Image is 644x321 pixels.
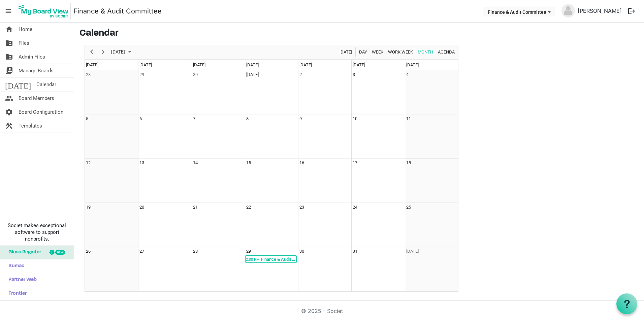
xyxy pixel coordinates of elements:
[17,3,71,20] img: My Board View Logo
[86,45,97,59] div: previous period
[139,62,152,67] span: [DATE]
[339,48,353,56] span: [DATE]
[139,71,144,78] div: Monday, September 29, 2025
[624,4,639,18] button: logout
[17,3,73,20] a: My Board View Logo
[19,23,32,36] span: Home
[353,62,365,67] span: [DATE]
[406,159,411,166] div: Saturday, October 18, 2025
[87,48,96,56] button: Previous
[299,71,302,78] div: Thursday, October 2, 2025
[5,287,27,300] span: Frontier
[139,204,144,211] div: Monday, October 20, 2025
[5,105,13,119] span: settings
[36,78,56,91] span: Calendar
[301,308,343,314] a: © 2025 - Societ
[371,48,385,56] button: Week
[5,36,13,50] span: folder_shared
[97,45,109,59] div: next period
[139,115,142,122] div: Monday, October 6, 2025
[387,48,414,56] button: Work Week
[575,4,624,17] a: [PERSON_NAME]
[246,71,259,78] div: Wednesday, October 1, 2025
[2,5,15,17] span: menu
[139,248,144,255] div: Monday, October 27, 2025
[110,48,134,56] button: August 2025
[483,7,555,16] button: Finance & Audit Committee dropdownbutton
[561,4,575,17] img: no-profile-picture.svg
[406,62,419,67] span: [DATE]
[5,92,13,105] span: people
[387,48,414,56] span: Work Week
[19,92,54,105] span: Board Members
[299,115,302,122] div: Thursday, October 9, 2025
[5,119,13,133] span: construction
[246,159,251,166] div: Wednesday, October 15, 2025
[353,248,357,255] div: Friday, October 31, 2025
[19,36,29,50] span: Files
[19,105,63,119] span: Board Configuration
[246,115,249,122] div: Wednesday, October 8, 2025
[193,204,198,211] div: Tuesday, October 21, 2025
[193,248,198,255] div: Tuesday, October 28, 2025
[246,62,259,67] span: [DATE]
[5,78,31,91] span: [DATE]
[85,45,458,292] div: of October 2025
[246,248,251,255] div: Wednesday, October 29, 2025
[339,48,353,56] button: Today
[437,48,455,56] span: Agenda
[299,204,304,211] div: Thursday, October 23, 2025
[246,256,260,262] div: 2:00 PM
[193,115,195,122] div: Tuesday, October 7, 2025
[86,159,91,166] div: Sunday, October 12, 2025
[19,119,42,133] span: Templates
[406,115,411,122] div: Saturday, October 11, 2025
[5,64,13,77] span: switch_account
[109,45,135,59] div: October 2025
[358,48,368,56] button: Day
[406,248,419,255] div: Saturday, November 1, 2025
[245,255,297,263] div: Finance & Audit committee Begin From Wednesday, October 29, 2025 at 2:00:00 PM GMT Ends At Wednes...
[110,48,126,56] span: [DATE]
[299,159,304,166] div: Thursday, October 16, 2025
[5,246,41,259] span: Glass Register
[417,48,434,56] button: Month
[299,62,312,67] span: [DATE]
[417,48,434,56] span: Month
[406,71,409,78] div: Saturday, October 4, 2025
[193,62,205,67] span: [DATE]
[260,256,296,262] div: Finance & Audit committee; Online
[3,222,71,242] span: Societ makes exceptional software to support nonprofits.
[139,159,144,166] div: Monday, October 13, 2025
[19,64,54,77] span: Manage Boards
[193,71,198,78] div: Tuesday, September 30, 2025
[371,48,384,56] span: Week
[86,115,88,122] div: Sunday, October 5, 2025
[86,204,91,211] div: Sunday, October 19, 2025
[353,115,357,122] div: Friday, October 10, 2025
[353,159,357,166] div: Friday, October 17, 2025
[86,71,91,78] div: Sunday, September 28, 2025
[5,50,13,64] span: folder_shared
[353,204,357,211] div: Friday, October 24, 2025
[73,4,162,18] a: Finance & Audit Committee
[358,48,368,56] span: Day
[353,71,355,78] div: Friday, October 3, 2025
[19,50,45,64] span: Admin Files
[193,159,198,166] div: Tuesday, October 14, 2025
[406,204,411,211] div: Saturday, October 25, 2025
[299,248,304,255] div: Thursday, October 30, 2025
[5,23,13,36] span: home
[437,48,456,56] button: Agenda
[99,48,108,56] button: Next
[5,273,37,287] span: Partner Web
[86,62,98,67] span: [DATE]
[5,259,24,273] span: Sumac
[86,248,91,255] div: Sunday, October 26, 2025
[246,204,251,211] div: Wednesday, October 22, 2025
[79,28,639,39] h3: Calendar
[55,250,65,255] div: new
